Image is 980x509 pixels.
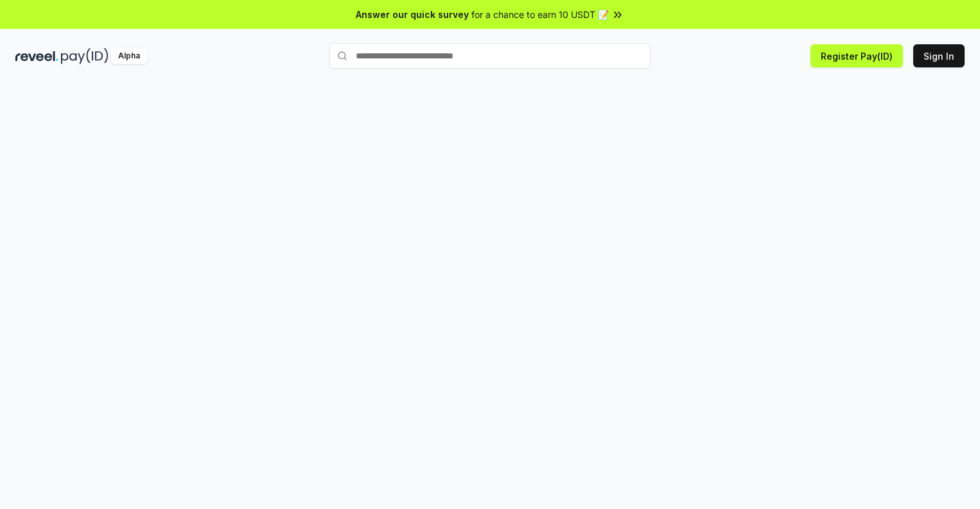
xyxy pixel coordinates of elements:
[471,8,609,21] span: for a chance to earn 10 USDT 📝
[356,8,469,21] span: Answer our quick survey
[913,44,965,67] button: Sign In
[810,44,903,67] button: Register Pay(ID)
[61,48,109,64] img: pay_id
[15,48,58,64] img: reveel_dark
[111,48,147,64] div: Alpha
